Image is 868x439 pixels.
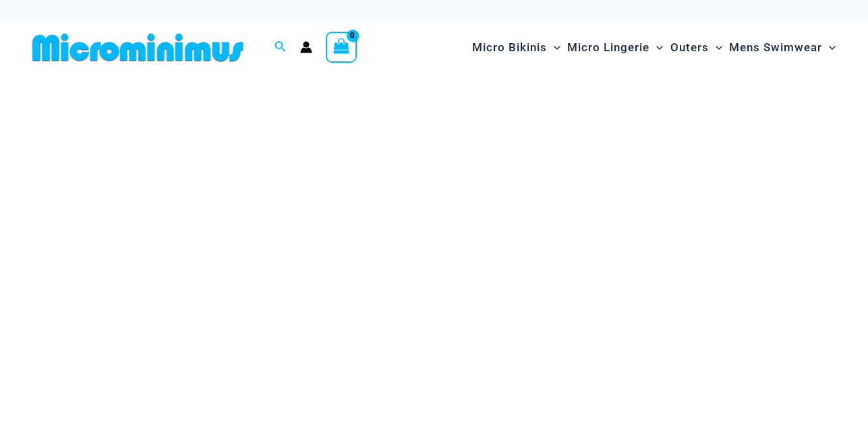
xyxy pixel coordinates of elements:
[670,30,709,65] span: Outers
[547,30,560,65] span: Menu Toggle
[726,27,839,68] a: Mens SwimwearMenu ToggleMenu Toggle
[729,30,822,65] span: Mens Swimwear
[822,30,836,65] span: Menu Toggle
[709,30,722,65] span: Menu Toggle
[472,30,547,65] span: Micro Bikinis
[467,25,841,70] nav: Site Navigation
[27,32,249,63] img: MM SHOP LOGO FLAT
[300,41,312,53] a: Account icon link
[567,30,649,65] span: Micro Lingerie
[469,27,564,68] a: Micro BikinisMenu ToggleMenu Toggle
[667,27,726,68] a: OutersMenu ToggleMenu Toggle
[274,39,287,56] a: Search icon link
[564,27,666,68] a: Micro LingerieMenu ToggleMenu Toggle
[649,30,663,65] span: Menu Toggle
[326,32,357,63] a: View Shopping Cart, empty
